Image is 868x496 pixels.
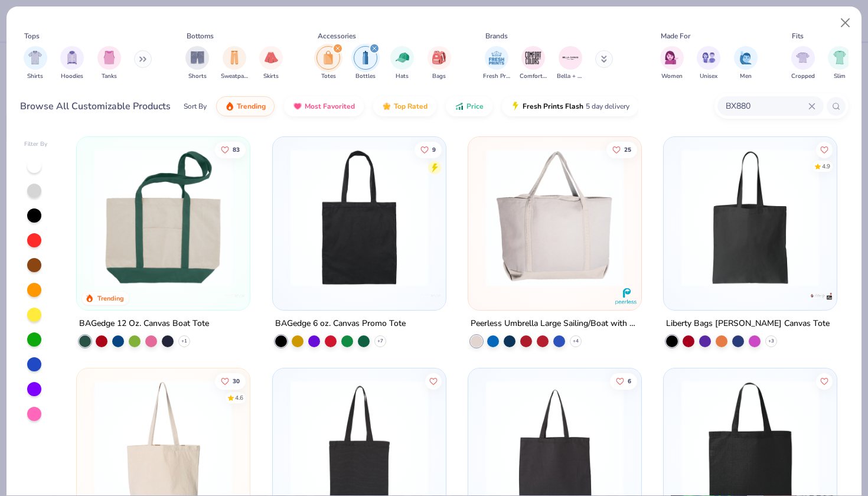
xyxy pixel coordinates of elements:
[284,96,364,116] button: Most Favorited
[734,46,758,81] button: filter button
[322,51,335,64] img: Totes Image
[275,316,406,331] div: BAGedge 6 oz. Canvas Promo Tote
[24,46,47,81] div: filter for Shirts
[377,338,383,345] span: + 7
[425,373,441,390] button: Like
[520,72,547,81] span: Comfort Colors
[233,146,240,152] span: 83
[796,51,810,64] img: Cropped Image
[321,72,336,81] span: Totes
[28,51,42,64] img: Shirts Image
[293,102,302,111] img: most_fav.gif
[187,31,214,41] div: Bottoms
[215,141,246,158] button: Like
[586,100,629,113] span: 5 day delivery
[562,49,579,67] img: Bella + Canvas Image
[502,96,638,116] button: Fresh Prints Flash5 day delivery
[739,51,752,64] img: Men Image
[221,46,248,81] button: filter button
[185,46,209,81] button: filter button
[97,46,121,81] button: filter button
[373,96,436,116] button: Top Rated
[390,46,414,81] button: filter button
[466,102,484,111] span: Price
[834,72,846,81] span: Slim
[233,378,240,384] span: 30
[24,46,47,81] button: filter button
[822,162,830,171] div: 4.9
[520,46,547,81] button: filter button
[666,316,830,331] div: Liberty Bags [PERSON_NAME] Canvas Tote
[396,72,409,81] span: Hats
[237,102,266,111] span: Trending
[610,373,637,390] button: Like
[318,31,356,41] div: Accessories
[614,285,638,308] img: Peerless Umbrella logo
[359,51,372,64] img: Bottles Image
[520,46,547,81] div: filter for Comfort Colors
[235,394,243,403] div: 4.6
[419,285,442,308] img: BAGedge logo
[191,51,204,64] img: Shorts Image
[185,46,209,81] div: filter for Shorts
[184,101,207,112] div: Sort By
[557,46,584,81] div: filter for Bella + Canvas
[702,51,716,64] img: Unisex Image
[700,72,717,81] span: Unisex
[259,46,283,81] button: filter button
[446,96,492,116] button: Price
[511,102,520,111] img: flash.gif
[791,46,815,81] button: filter button
[792,31,804,41] div: Fits
[265,51,278,64] img: Skirts Image
[223,285,247,308] img: BAGedge logo
[24,31,40,41] div: Tops
[354,46,377,81] button: filter button
[697,46,720,81] div: filter for Unisex
[60,46,84,81] div: filter for Hoodies
[24,140,48,149] div: Filter By
[557,46,584,81] button: filter button
[61,72,83,81] span: Hoodies
[316,46,340,81] div: filter for Totes
[103,51,116,64] img: Tanks Image
[834,12,857,34] button: Close
[833,51,846,64] img: Slim Image
[221,46,248,81] div: filter for Sweatpants
[523,102,583,111] span: Fresh Prints Flash
[396,51,409,64] img: Hats Image
[188,72,207,81] span: Shorts
[573,338,579,345] span: + 4
[432,51,445,64] img: Bags Image
[215,373,246,390] button: Like
[285,149,434,286] img: 27b5c7c3-e969-429a-aedd-a97ddab816ce
[810,285,833,308] img: Liberty Bags logo
[97,46,121,81] div: filter for Tanks
[316,46,340,81] button: filter button
[606,141,637,158] button: Like
[828,46,851,81] button: filter button
[791,46,815,81] div: filter for Cropped
[428,46,451,81] button: filter button
[734,46,758,81] div: filter for Men
[394,102,428,111] span: Top Rated
[263,72,279,81] span: Skirts
[390,46,414,81] div: filter for Hats
[181,338,187,345] span: + 1
[89,149,238,286] img: 0486bd9f-63a6-4ed9-b254-6ac5fae3ddb5
[305,102,355,111] span: Most Favorited
[60,46,84,81] button: filter button
[414,141,441,158] button: Like
[557,72,584,81] span: Bella + Canvas
[661,72,683,81] span: Women
[20,99,171,113] div: Browse All Customizable Products
[676,149,825,286] img: 027d1bb0-b864-4343-8a2e-66e43c382ce3
[660,46,684,81] button: filter button
[816,373,833,390] button: Like
[480,149,629,286] img: 1c572321-90c9-49f7-b6cd-dc88d08cf3ad
[483,46,510,81] button: filter button
[102,72,117,81] span: Tanks
[828,46,851,81] div: filter for Slim
[483,72,510,81] span: Fresh Prints
[354,46,377,81] div: filter for Bottles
